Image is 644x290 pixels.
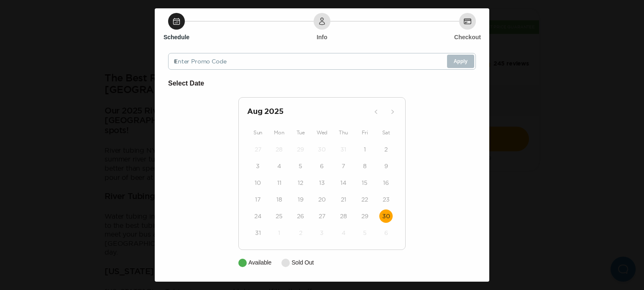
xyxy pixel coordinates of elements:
div: Tue [290,128,311,138]
button: 14 [337,176,350,189]
time: 13 [319,179,325,187]
button: 6 [315,159,329,173]
div: Wed [311,128,332,138]
time: 24 [254,212,261,220]
button: 19 [294,193,307,206]
time: 18 [276,195,282,204]
h6: Checkout [454,33,481,41]
time: 6 [384,229,388,237]
time: 25 [276,212,283,220]
button: 11 [273,176,286,189]
button: 29 [294,143,307,156]
time: 28 [340,212,347,220]
time: 31 [340,145,346,154]
button: 5 [358,226,371,240]
time: 31 [255,229,261,237]
div: Mon [268,128,290,138]
time: 16 [383,179,389,187]
time: 19 [298,195,304,204]
button: 30 [379,209,393,223]
div: Sun [247,128,268,138]
time: 21 [341,195,346,204]
time: 1 [364,145,366,154]
h2: Aug 2025 [247,106,369,118]
time: 27 [255,145,261,154]
button: 28 [273,143,286,156]
button: 31 [337,143,350,156]
time: 29 [297,145,304,154]
time: 22 [361,195,368,204]
button: 16 [379,176,393,189]
p: Available [248,258,271,267]
time: 1 [278,229,280,237]
button: 23 [379,193,393,206]
time: 6 [320,162,324,170]
time: 2 [299,229,302,237]
h6: Info [317,33,327,41]
button: 2 [294,226,307,240]
button: 27 [251,143,265,156]
button: 25 [273,209,286,223]
button: 28 [337,209,350,223]
time: 28 [276,145,283,154]
button: 3 [251,159,265,173]
time: 5 [299,162,302,170]
div: Thu [333,128,354,138]
time: 26 [297,212,304,220]
time: 20 [318,195,326,204]
div: Sat [376,128,397,138]
time: 30 [318,145,326,154]
time: 8 [363,162,367,170]
button: 27 [315,209,329,223]
time: 5 [363,229,367,237]
time: 23 [383,195,390,204]
div: Fri [354,128,376,138]
p: Sold Out [291,258,314,267]
button: 21 [337,193,350,206]
button: 12 [294,176,307,189]
time: 11 [277,179,281,187]
button: 31 [251,226,265,240]
h6: Select Date [168,78,476,89]
button: 7 [337,159,350,173]
button: 1 [358,143,371,156]
time: 17 [255,195,261,204]
time: 27 [319,212,325,220]
time: 2 [384,145,388,154]
button: 26 [294,209,307,223]
button: 17 [251,193,265,206]
button: 20 [315,193,329,206]
button: 30 [315,143,329,156]
button: 13 [315,176,329,189]
time: 30 [382,212,390,220]
button: 10 [251,176,265,189]
time: 3 [256,162,260,170]
button: 29 [358,209,371,223]
button: 15 [358,176,371,189]
button: 18 [273,193,286,206]
button: 1 [273,226,286,240]
button: 8 [358,159,371,173]
button: 2 [379,143,393,156]
button: 4 [337,226,350,240]
time: 4 [342,229,345,237]
time: 10 [255,179,261,187]
time: 7 [342,162,345,170]
h6: Schedule [164,33,189,41]
time: 12 [298,179,303,187]
button: 9 [379,159,393,173]
time: 15 [362,179,368,187]
button: 22 [358,193,371,206]
time: 14 [340,179,346,187]
time: 3 [320,229,324,237]
button: 5 [294,159,307,173]
button: 4 [273,159,286,173]
time: 4 [277,162,281,170]
time: 29 [361,212,368,220]
time: 9 [384,162,388,170]
button: 3 [315,226,329,240]
button: 6 [379,226,393,240]
button: 24 [251,209,265,223]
